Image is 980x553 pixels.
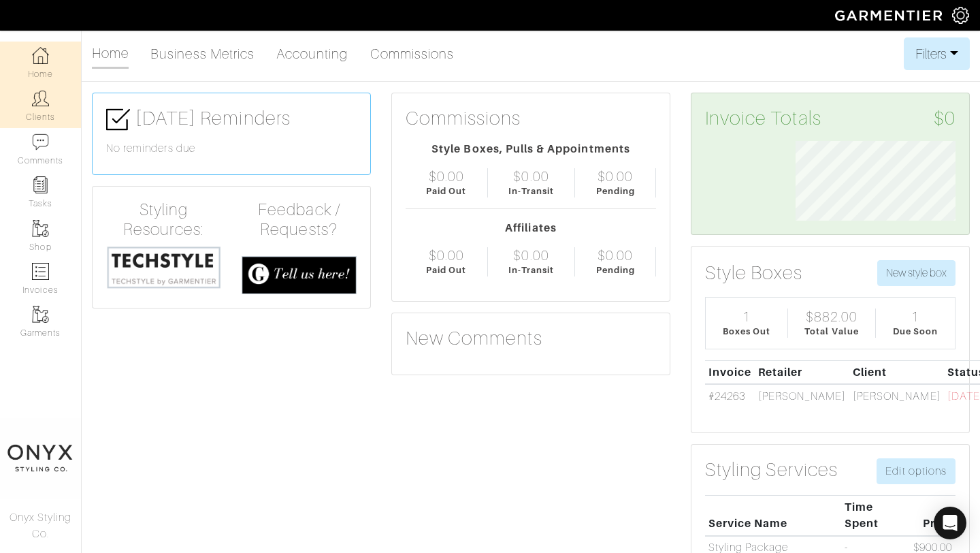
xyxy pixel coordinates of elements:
div: Pending [596,264,635,276]
th: Retailer [755,360,849,384]
h3: Invoice Totals [705,107,955,130]
img: check-box-icon-36a4915ff3ba2bd8f6e4f29bc755bb66becd62c870f447fc0dd1365fcfddab58.png [106,108,130,131]
h3: New Comments [406,327,656,350]
img: techstyle-93310999766a10050dc78ceb7f971a75838126fd19372ce40ba20cdf6a89b94b.png [106,245,221,289]
a: Edit options [877,458,955,484]
img: dashboard-icon-dbcd8f5a0b271acd01030246c82b418ddd0df26cd7fceb0bd07c9910d44c42f6.png [32,47,49,64]
img: clients-icon-6bae9207a08558b7cb47a8932f037763ab4055f8c8b6bfacd5dc20c3e0201464.png [32,90,49,107]
div: In-Transit [508,264,555,276]
div: 1 [742,309,751,325]
div: $0.00 [513,247,549,264]
div: 1 [911,309,919,325]
div: Affiliates [406,220,656,236]
h6: No reminders due [106,142,357,155]
h4: Styling Resources: [106,200,221,240]
span: Onyx Styling Co. [10,511,72,540]
img: garmentier-logo-header-white-b43fb05a5012e4ada735d5af1a66efaba907eab6374d6393d1fbf88cb4ef424d.png [828,3,952,27]
h4: Feedback / Requests? [242,200,357,240]
th: Time Spent [841,495,902,535]
button: Filters [904,37,970,70]
th: Invoice [705,360,755,384]
img: gear-icon-white-bd11855cb880d31180b6d7d6211b90ccbf57a29d726f0c71d8c61bd08dd39cc2.png [952,7,969,24]
img: garments-icon-b7da505a4dc4fd61783c78ac3ca0ef83fa9d6f193b1c9dc38574b1d14d53ca28.png [32,220,49,237]
img: garments-icon-b7da505a4dc4fd61783c78ac3ca0ef83fa9d6f193b1c9dc38574b1d14d53ca28.png [32,306,49,323]
img: reminder-icon-8004d30b9f0a5d33ae49ab947aed9ed385cf756f9e5892f1edd6e32f2345188e.png [32,176,49,193]
td: [PERSON_NAME] [849,384,944,408]
div: $0.00 [429,247,464,264]
div: $0.00 [598,168,633,185]
th: Service Name [705,495,841,535]
a: Commissions [370,40,455,67]
div: Boxes Out [723,325,770,338]
a: Business Metrics [150,40,255,67]
div: $0.00 [429,168,464,185]
img: feedback_requests-3821251ac2bd56c73c230f3229a5b25d6eb027adea667894f41107c140538ee0.png [242,256,357,295]
div: Open Intercom Messenger [934,507,966,539]
td: [PERSON_NAME] [755,384,849,408]
div: Total Value [804,325,859,338]
h3: Styling Services [705,458,838,481]
div: $0.00 [513,168,549,185]
a: #24263 [708,390,745,402]
div: Paid Out [426,185,466,197]
div: $882.00 [806,309,857,325]
img: comment-icon-a0a6a9ef722e966f86d9cbdc48e553b5cf19dbc54f86b18d962a5391bc8f6eb6.png [32,133,49,151]
th: Client [849,360,944,384]
th: Price [902,495,955,535]
h3: [DATE] Reminders [106,107,357,131]
h3: Commissions [406,107,521,130]
a: Accounting [276,40,348,67]
img: orders-icon-0abe47150d42831381b5fb84f609e132dff9fe21cb692f30cb5eec754e2cba89.png [32,263,49,280]
div: Paid Out [426,264,466,276]
a: Home [92,39,129,69]
div: Due Soon [893,325,938,338]
button: New style box [877,260,955,286]
div: $0.00 [598,247,633,264]
h3: Style Boxes [705,262,803,285]
div: Style Boxes, Pulls & Appointments [406,141,656,157]
div: In-Transit [508,185,555,197]
div: Pending [596,185,635,197]
span: $0 [934,107,955,130]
